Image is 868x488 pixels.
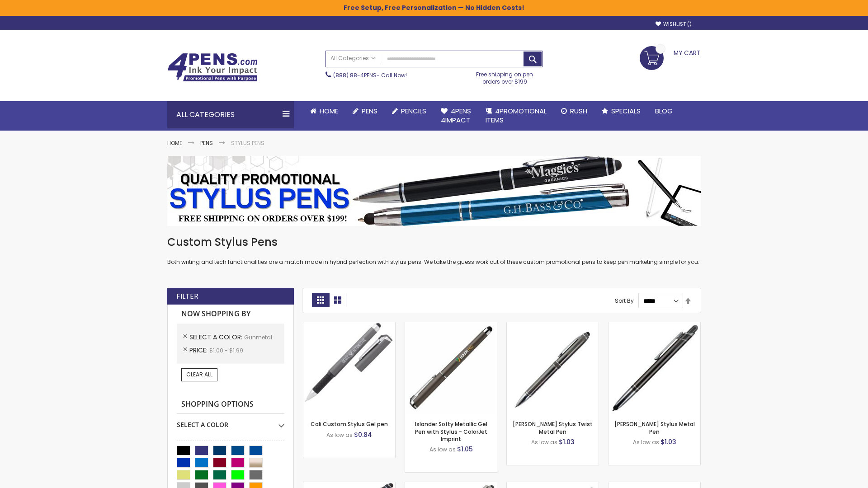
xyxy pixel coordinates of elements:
[167,235,701,249] h1: Custom Stylus Pens
[405,322,497,329] a: Islander Softy Metallic Gel Pen with Stylus - ColorJet Imprint-Gunmetal
[362,106,377,116] span: Pens
[244,333,272,341] span: Gunmetal
[333,71,407,79] span: - Call Now!
[429,446,456,453] span: As low as
[441,106,471,125] span: 4Pens 4impact
[312,293,329,307] strong: Grid
[167,156,701,226] img: Stylus Pens
[345,101,385,121] a: Pens
[167,235,701,266] div: Both writing and tech functionalities are a match made in hybrid perfection with stylus pens. We ...
[531,438,557,446] span: As low as
[177,395,284,414] strong: Shopping Options
[200,139,213,147] a: Pens
[333,71,377,79] a: (888) 88-4PENS
[507,322,599,329] a: Colter Stylus Twist Metal Pen-Gunmetal
[660,437,676,446] span: $1.03
[209,347,243,354] span: $1.00 - $1.99
[507,322,599,414] img: Colter Stylus Twist Metal Pen-Gunmetal
[656,21,692,28] a: Wishlist
[311,420,388,428] a: Cali Custom Stylus Gel pen
[303,322,395,414] img: Cali Custom Stylus Gel pen-Gunmetal
[167,53,258,82] img: 4Pens Custom Pens and Promotional Products
[177,305,284,324] strong: Now Shopping by
[609,322,700,329] a: Olson Stylus Metal Pen-Gunmetal
[303,322,395,329] a: Cali Custom Stylus Gel pen-Gunmetal
[330,55,376,62] span: All Categories
[401,106,426,116] span: Pencils
[176,291,198,301] strong: Filter
[609,322,700,414] img: Olson Stylus Metal Pen-Gunmetal
[486,106,547,125] span: 4PROMOTIONAL ITEMS
[189,346,209,355] span: Price
[303,101,345,121] a: Home
[231,139,264,147] strong: Stylus Pens
[614,420,695,435] a: [PERSON_NAME] Stylus Metal Pen
[457,445,473,454] span: $1.05
[513,420,593,435] a: [PERSON_NAME] Stylus Twist Metal Pen
[611,106,641,116] span: Specials
[354,430,372,439] span: $0.84
[594,101,648,121] a: Specials
[326,431,353,439] span: As low as
[415,420,487,442] a: Islander Softy Metallic Gel Pen with Stylus - ColorJet Imprint
[326,51,380,66] a: All Categories
[320,106,338,116] span: Home
[167,139,182,147] a: Home
[167,101,294,128] div: All Categories
[655,106,673,116] span: Blog
[385,101,434,121] a: Pencils
[434,101,478,131] a: 4Pens4impact
[478,101,554,131] a: 4PROMOTIONALITEMS
[554,101,594,121] a: Rush
[570,106,587,116] span: Rush
[615,297,634,305] label: Sort By
[559,437,575,446] span: $1.03
[177,414,284,429] div: Select A Color
[633,438,659,446] span: As low as
[181,368,217,381] a: Clear All
[189,333,244,342] span: Select A Color
[405,322,497,414] img: Islander Softy Metallic Gel Pen with Stylus - ColorJet Imprint-Gunmetal
[186,371,212,378] span: Clear All
[648,101,680,121] a: Blog
[467,67,543,85] div: Free shipping on pen orders over $199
